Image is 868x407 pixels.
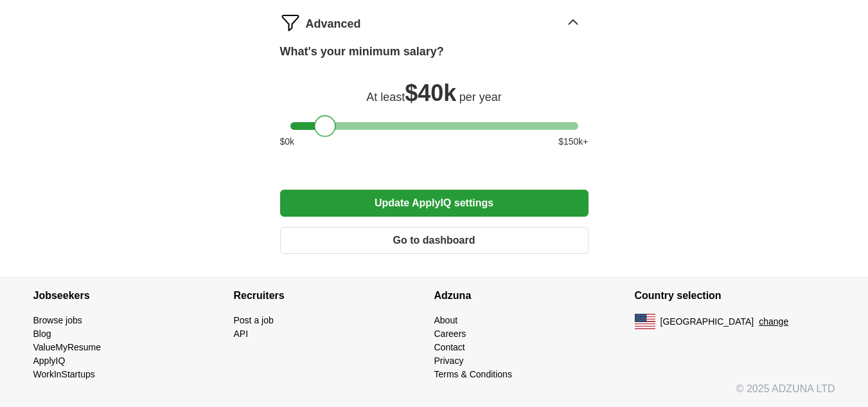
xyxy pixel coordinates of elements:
span: $ 0 k [280,135,295,149]
button: Go to dashboard [280,227,589,254]
a: Post a job [234,315,274,325]
a: ApplyIQ [33,356,66,366]
button: Update ApplyIQ settings [280,190,589,217]
a: Blog [33,329,51,339]
a: WorkInStartups [33,369,95,379]
img: filter [280,12,301,33]
a: Careers [434,329,466,339]
a: ValueMyResume [33,342,102,352]
h4: Country selection [635,278,835,314]
span: $ 150 k+ [558,135,588,149]
span: At least [366,91,405,104]
span: $ 40k [405,80,456,106]
a: About [434,315,458,325]
span: Advanced [306,15,361,33]
div: © 2025 ADZUNA LTD [23,381,846,407]
a: Privacy [434,356,464,366]
label: What's your minimum salary? [280,43,444,60]
span: per year [459,91,502,104]
a: Browse jobs [33,315,82,325]
a: API [234,329,249,339]
span: [GEOGRAPHIC_DATA] [660,315,754,329]
img: US flag [635,314,655,329]
button: change [759,315,788,329]
a: Contact [434,342,465,352]
a: Terms & Conditions [434,369,512,379]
